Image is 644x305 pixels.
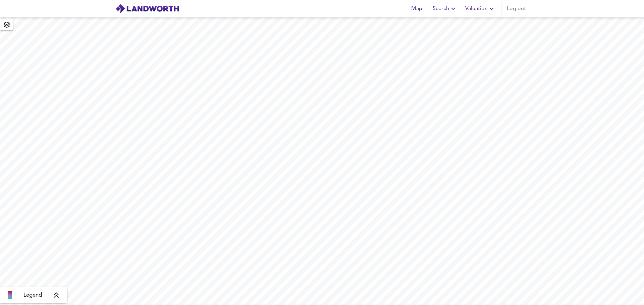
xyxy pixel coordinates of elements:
span: Search [433,4,457,13]
span: Valuation [465,4,496,13]
button: Valuation [463,2,498,15]
span: Legend [23,291,42,299]
img: logo [115,4,179,14]
span: Map [409,4,425,13]
button: Search [430,2,460,15]
span: Log out [507,4,526,13]
button: Log out [504,2,529,15]
button: Map [406,2,427,15]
